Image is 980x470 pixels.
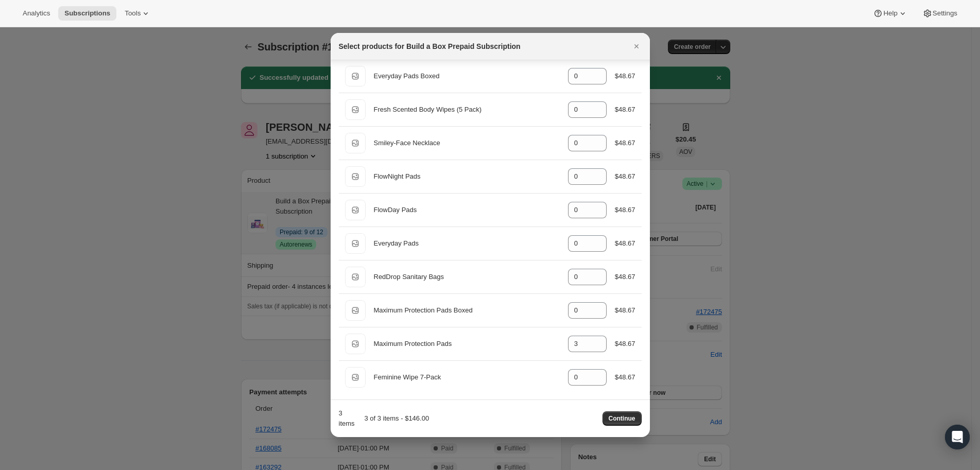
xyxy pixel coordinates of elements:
div: FlowDay Pads [374,205,560,215]
div: $48.67 [615,171,635,182]
div: Fresh Scented Body Wipes (5 Pack) [374,105,560,115]
div: $48.67 [615,205,635,215]
span: Analytics [23,9,50,18]
span: Continue [609,414,635,423]
div: Smiley-Face Necklace [374,138,560,148]
div: Maximum Protection Pads [374,339,560,349]
div: $48.67 [615,339,635,349]
button: Tools [118,6,157,21]
span: Help [883,9,897,18]
div: $48.67 [615,372,635,382]
div: FlowNight Pads [374,171,560,182]
div: Feminine Wipe 7-Pack [374,372,560,382]
span: Settings [933,9,957,18]
button: Analytics [16,6,56,21]
div: $48.67 [615,272,635,282]
span: Tools [125,9,141,18]
div: Maximum Protection Pads Boxed [374,305,560,316]
div: 3 items [339,408,355,429]
div: Everyday Pads [374,238,560,249]
h2: Select products for Build a Box Prepaid Subscription [339,41,521,51]
div: Everyday Pads Boxed [374,71,560,81]
button: Settings [916,6,964,21]
div: 3 of 3 items - $146.00 [359,413,429,424]
button: Subscriptions [58,6,116,21]
button: Close [629,39,644,54]
div: $48.67 [615,138,635,148]
div: $48.67 [615,238,635,249]
div: $48.67 [615,305,635,316]
div: RedDrop Sanitary Bags [374,272,560,282]
div: Open Intercom Messenger [945,425,970,449]
span: Subscriptions [64,9,110,18]
div: $48.67 [615,71,635,81]
button: Help [867,6,914,21]
div: $48.67 [615,105,635,115]
button: Continue [603,411,642,426]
